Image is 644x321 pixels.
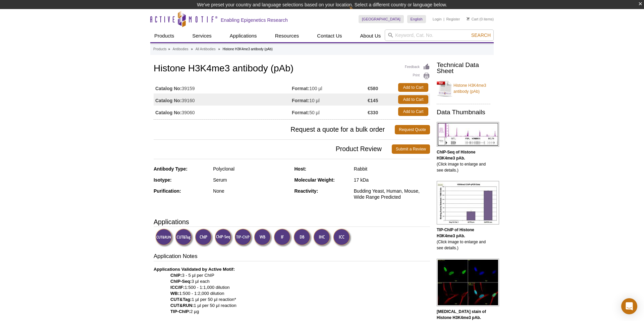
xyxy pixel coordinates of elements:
[398,83,428,92] a: Add to Cart
[292,106,368,118] td: 50 µl
[354,177,430,183] div: 17 kDa
[154,166,187,172] strong: Antibody Type:
[154,217,430,227] h3: Applications
[354,166,430,172] div: Rabbit
[154,188,181,194] strong: Purification:
[443,15,444,23] li: |
[368,110,378,116] strong: €330
[405,63,430,71] a: Feedback
[154,252,430,262] h3: Application Notes
[154,125,395,134] span: Request a quote for a bulk order
[437,227,490,251] p: (Click image to enlarge and see details.)
[354,188,430,200] div: Budding Yeast, Human, Mouse, Wide Range Predicted
[213,166,289,172] div: Polyclonal
[471,33,491,38] span: Search
[405,72,430,80] a: Print
[154,267,235,272] b: Applications Validated by Active Motif:
[333,229,352,247] img: Immunocytochemistry Validated
[292,93,368,106] td: 10 µl
[349,5,367,21] img: Change Here
[155,85,182,91] strong: Catalog No:
[437,109,490,115] h2: Data Thumbnails
[221,17,288,23] h2: Enabling Epigenetics Research
[154,93,292,106] td: 39160
[155,110,182,116] strong: Catalog No:
[395,125,430,134] a: Request Quote
[437,259,499,306] img: Histone H3K4me3 antibody (pAb) tested by immunofluorescence.
[469,32,493,38] button: Search
[398,107,428,116] a: Add to Cart
[218,47,220,51] li: »
[271,29,303,42] a: Resources
[234,229,253,247] img: TIP-ChIP Validated
[437,78,490,99] a: Histone H3K4me3 antibody (pAb)
[170,309,190,314] strong: TIP-ChIP:
[188,29,216,42] a: Services
[294,166,307,172] strong: Host:
[359,15,404,23] a: [GEOGRAPHIC_DATA]
[153,46,166,52] a: Products
[170,297,192,302] strong: CUT&Tag:
[433,17,442,21] a: Login
[213,177,289,183] div: Serum
[385,29,494,41] input: Keyword, Cat. No.
[437,150,475,160] b: ChIP-Seq of Histone H3K4me3 pAb.
[195,229,213,247] img: ChIP Validated
[170,303,194,308] strong: CUT&RUN:
[392,144,430,154] a: Submit a Review
[437,62,490,74] h2: Technical Data Sheet
[226,29,261,42] a: Applications
[467,17,478,21] a: Cart
[437,228,474,238] b: TIP-ChIP of Histone H3K4me3 pAb.
[170,291,179,296] strong: WB:
[154,63,430,75] h1: Histone H3K4me3 antibody (pAb)
[313,229,332,247] img: Immunohistochemistry Validated
[154,81,292,93] td: 39159
[398,95,428,104] a: Add to Cart
[368,85,378,91] strong: €580
[213,188,289,194] div: None
[154,106,292,118] td: 39060
[467,17,470,20] img: Your Cart
[293,229,312,247] img: Dot Blot Validated
[292,98,309,104] strong: Format:
[467,15,494,23] li: (0 items)
[170,285,185,290] strong: ICC/IF:
[313,29,346,42] a: Contact Us
[168,47,170,51] li: »
[155,229,174,247] img: CUT&RUN Validated
[407,15,426,23] a: English
[274,229,292,247] img: Immunofluorescence Validated
[170,279,192,284] strong: ChIP-Seq:
[294,188,318,194] strong: Reactivity:
[437,309,486,320] b: [MEDICAL_DATA] stain of Histone H3K4me3 pAb.
[368,98,378,104] strong: €145
[292,110,309,116] strong: Format:
[173,46,189,52] a: Antibodies
[223,47,273,51] li: Histone H3K4me3 antibody (pAb)
[175,229,194,247] img: CUT&Tag Validated
[154,177,172,183] strong: Isotype:
[292,85,309,91] strong: Format:
[215,229,233,247] img: ChIP-Seq Validated
[155,98,182,104] strong: Catalog No:
[356,29,385,42] a: About Us
[437,122,499,147] img: Histone H3K4me3 antibody (pAb) tested by ChIP-Seq.
[446,17,460,21] a: Register
[437,149,490,173] p: (Click image to enlarge and see details.)
[292,81,368,93] td: 100 µl
[294,177,335,183] strong: Molecular Weight:
[150,29,178,42] a: Products
[196,46,216,52] a: All Antibodies
[254,229,272,247] img: Western Blot Validated
[621,298,637,314] div: Open Intercom Messenger
[191,47,193,51] li: »
[437,181,499,224] img: Histone H3K4me3 antibody (pAb) tested by TIP-ChIP.
[170,273,182,278] strong: ChIP:
[154,144,392,154] span: Product Review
